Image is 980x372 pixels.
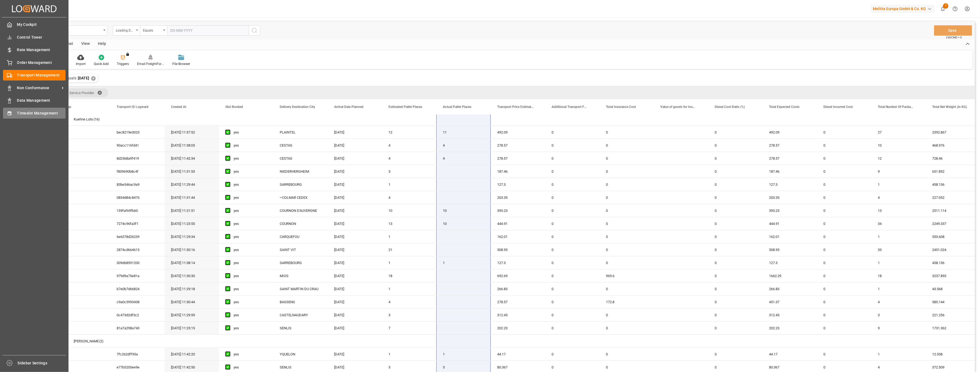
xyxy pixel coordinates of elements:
[491,165,545,178] div: 187.46
[817,191,871,204] div: 0
[871,230,926,243] div: 1
[491,230,545,243] div: 162.01
[545,230,599,243] div: 0
[164,256,219,269] div: [DATE] 11:38:14
[3,70,66,80] a: Transport Management
[934,25,972,36] button: Save
[164,243,219,256] div: [DATE] 11:30:16
[172,61,190,66] div: File Browser
[273,230,328,243] div: CARQUEFOU
[164,322,219,334] div: [DATE] 11:23:15
[491,178,545,191] div: 127.3
[763,230,817,243] div: 162.01
[943,3,948,9] span: 7
[708,191,763,204] div: 0
[17,85,60,91] span: Non Conformance
[77,39,94,49] div: View
[708,283,763,295] div: 0
[328,230,382,243] div: [DATE]
[708,348,763,361] div: 0
[117,105,148,109] span: Transport ID Logward
[871,191,926,204] div: 4
[110,243,164,256] div: 2874cd664613
[871,139,926,152] div: 10
[273,296,328,308] div: BASSENS
[491,348,545,361] div: 44.17
[491,256,545,269] div: 127.3
[708,309,763,321] div: 0
[926,348,980,361] div: 12.538
[273,348,328,361] div: YQUELON
[143,27,161,33] div: Equals
[436,139,491,152] div: 4
[817,139,871,152] div: 0
[871,4,937,14] button: Melitta Europa GmbH & Co. KG
[817,296,871,308] div: 0
[708,269,763,282] div: 0
[763,152,817,165] div: 278.57
[817,309,871,321] div: 0
[606,105,636,109] span: Total Insurance Cost
[708,152,763,165] div: 0
[164,204,219,217] div: [DATE] 11:21:51
[164,230,219,243] div: [DATE] 11:29:34
[926,152,980,165] div: 728.46
[949,3,961,15] button: Help Center
[708,217,763,230] div: 0
[382,256,436,269] div: 1
[708,256,763,269] div: 0
[660,105,697,109] span: Value of goods for Insurance
[110,309,164,321] div: 0c473d2df3c2
[164,178,219,191] div: [DATE] 11:29:44
[436,256,491,269] div: 1
[817,178,871,191] div: 0
[871,269,926,282] div: 18
[110,230,164,243] div: 6e6378d26239
[234,139,267,152] div: yes
[545,243,599,256] div: 0
[328,191,382,204] div: [DATE]
[164,296,219,308] div: [DATE] 11:30:44
[871,152,926,165] div: 12
[167,25,249,36] input: DD-MM-YYYY
[436,126,491,139] div: 11
[599,322,654,334] div: 0
[382,191,436,204] div: 4
[817,217,871,230] div: 0
[328,217,382,230] div: [DATE]
[763,243,817,256] div: 508.95
[491,322,545,334] div: 202.23
[763,126,817,139] div: 492.09
[436,152,491,165] div: 4
[491,309,545,321] div: 312.45
[249,25,260,36] button: search button
[871,165,926,178] div: 9
[497,105,534,109] span: Transport Price Estimated
[388,105,422,109] span: Estimated Pallet Places
[94,61,109,66] div: Quick Add
[328,269,382,282] div: [DATE]
[110,152,164,165] div: 8d2568a9f419
[164,309,219,321] div: [DATE] 11:29:59
[3,57,66,68] a: Order Management
[926,283,980,295] div: 43.568
[926,309,980,321] div: 221.256
[926,269,980,282] div: 3237.893
[871,217,926,230] div: 34
[817,126,871,139] div: 0
[545,256,599,269] div: 0
[17,60,66,66] span: Order Management
[708,243,763,256] div: 0
[763,348,817,361] div: 44.17
[164,269,219,282] div: [DATE] 11:30:30
[328,309,382,321] div: [DATE]
[91,76,96,81] div: ✕
[17,35,66,40] span: Control Tower
[164,139,219,152] div: [DATE] 11:38:05
[491,269,545,282] div: 692.69
[382,152,436,165] div: 4
[17,22,66,27] span: My Cockpit
[871,204,926,217] div: 13
[491,139,545,152] div: 278.57
[78,76,89,80] span: [DATE]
